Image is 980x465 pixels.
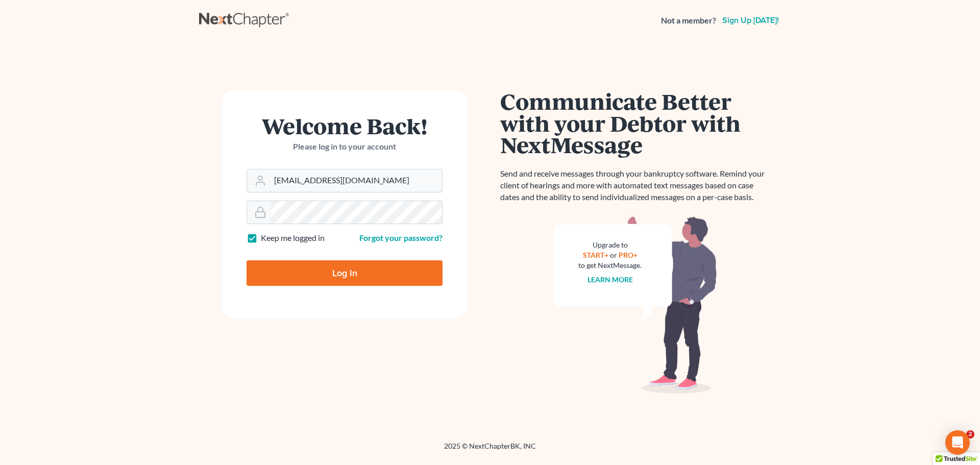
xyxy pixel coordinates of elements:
a: PRO+ [619,251,638,259]
a: Forgot your password? [359,233,443,242]
a: Learn more [587,275,633,284]
p: Please log in to your account [247,141,443,153]
h1: Welcome Back! [247,115,443,137]
p: Send and receive messages through your bankruptcy software. Remind your client of hearings and mo... [500,168,771,203]
span: 2 [966,430,974,438]
img: nextmessage_bg-59042aed3d76b12b5cd301f8e5b87938c9018125f34e5fa2b7a6b67550977c72.svg [554,215,717,394]
a: Sign up [DATE]! [720,16,781,25]
span: or [610,251,617,259]
div: to get NextMessage. [578,260,642,271]
div: Open Intercom Messenger [945,430,970,455]
div: 2025 © NextChapterBK, INC [199,441,781,459]
input: Email Address [270,169,442,192]
a: START+ [583,251,608,259]
label: Keep me logged in [261,232,325,244]
strong: Not a member? [661,15,716,27]
div: Upgrade to [578,240,642,250]
input: Log In [247,260,443,286]
h1: Communicate Better with your Debtor with NextMessage [500,90,771,156]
